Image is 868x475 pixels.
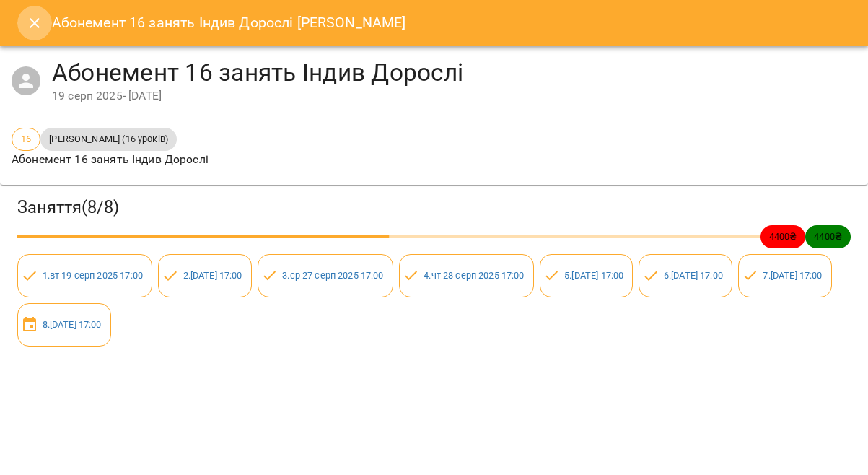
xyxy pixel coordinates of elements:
a: 1.вт 19 серп 2025 17:00 [43,270,143,281]
button: Close [17,6,52,40]
div: 19 серп 2025 - [DATE] [52,87,856,105]
a: 2.[DATE] 17:00 [183,270,242,281]
h6: Абонемент 16 занять Індив Дорослі [PERSON_NAME] [52,12,406,34]
p: Абонемент 16 занять Індив Дорослі [12,151,209,168]
span: 4400 ₴ [805,230,851,243]
a: 8.[DATE] 17:00 [43,319,102,330]
h4: Абонемент 16 занять Індив Дорослі [52,58,856,87]
a: 7.[DATE] 17:00 [763,270,822,281]
a: 4.чт 28 серп 2025 17:00 [424,270,524,281]
span: [PERSON_NAME] (16 уроків) [40,132,177,146]
h3: Заняття ( 8 / 8 ) [17,196,851,219]
a: 3.ср 27 серп 2025 17:00 [282,270,383,281]
a: 6.[DATE] 17:00 [664,270,723,281]
a: 5.[DATE] 17:00 [564,270,623,281]
span: 16 [12,132,40,146]
span: 4400 ₴ [760,230,806,243]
